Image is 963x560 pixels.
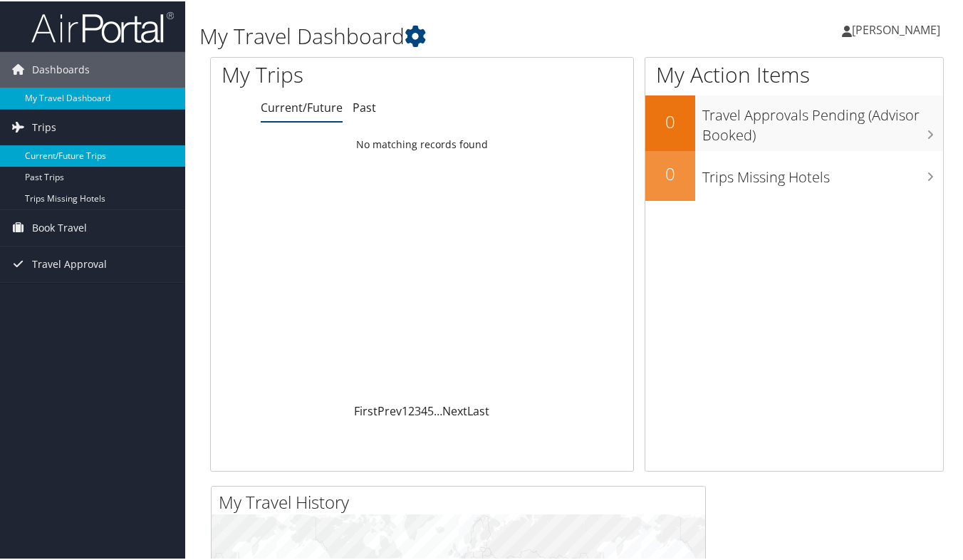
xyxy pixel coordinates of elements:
[32,209,87,244] span: Book Travel
[378,402,402,418] a: Prev
[211,130,633,156] td: No matching records found
[415,402,421,418] a: 3
[645,160,695,185] h2: 0
[702,97,943,144] h3: Travel Approvals Pending (Advisor Booked)
[434,402,442,418] span: …
[427,402,434,418] a: 5
[645,150,943,199] a: 0Trips Missing Hotels
[645,108,695,133] h2: 0
[467,402,489,418] a: Last
[219,489,705,513] h2: My Travel History
[702,159,943,186] h3: Trips Missing Hotels
[442,402,467,418] a: Next
[353,98,376,114] a: Past
[31,9,174,43] img: airportal-logo.png
[32,108,56,144] span: Trips
[842,7,954,50] a: [PERSON_NAME]
[32,245,107,281] span: Travel Approval
[261,98,343,114] a: Current/Future
[402,402,408,418] a: 1
[199,20,703,50] h1: My Travel Dashboard
[645,58,943,88] h1: My Action Items
[222,58,447,88] h1: My Trips
[408,402,415,418] a: 2
[421,402,427,418] a: 4
[354,402,378,418] a: First
[32,51,90,86] span: Dashboards
[645,94,943,149] a: 0Travel Approvals Pending (Advisor Booked)
[852,21,940,36] span: [PERSON_NAME]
